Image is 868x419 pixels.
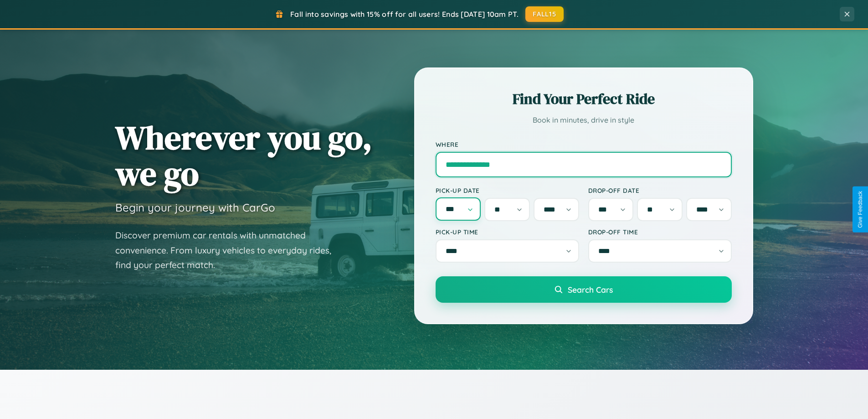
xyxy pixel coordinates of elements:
[436,186,579,194] label: Pick-up Date
[588,186,732,194] label: Drop-off Date
[115,228,343,273] p: Discover premium car rentals with unmatched convenience. From luxury vehicles to everyday rides, ...
[436,276,732,303] button: Search Cars
[436,89,732,109] h2: Find Your Perfect Ride
[588,228,732,236] label: Drop-off Time
[525,6,564,22] button: FALL15
[290,10,519,19] span: Fall into savings with 15% off for all users! Ends [DATE] 10am PT.
[115,201,275,214] h3: Begin your journey with CarGo
[436,114,732,127] p: Book in minutes, drive in style
[568,285,613,295] span: Search Cars
[436,140,732,148] label: Where
[857,191,863,228] div: Give Feedback
[115,119,372,191] h1: Wherever you go, we go
[436,228,579,236] label: Pick-up Time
